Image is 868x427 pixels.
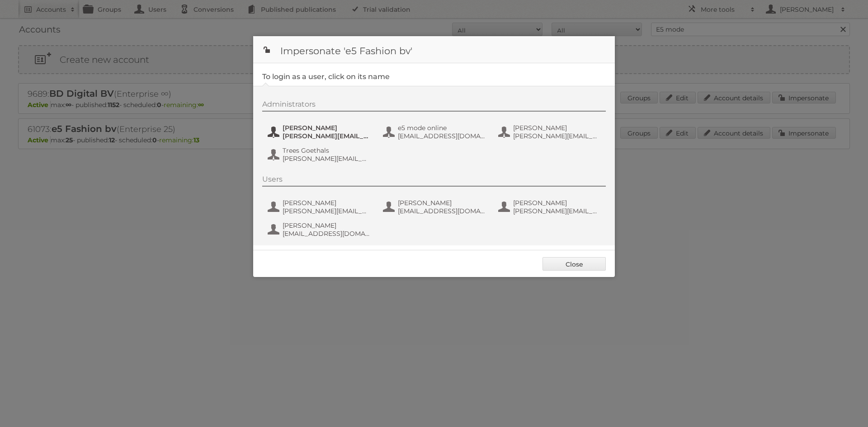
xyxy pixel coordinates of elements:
span: [EMAIL_ADDRESS][DOMAIN_NAME] [398,132,486,140]
h1: Impersonate 'e5 Fashion bv' [253,36,615,63]
span: [PERSON_NAME][EMAIL_ADDRESS][DOMAIN_NAME] [283,155,370,163]
span: Trees Goethals [283,146,370,155]
legend: To login as a user, click on its name [262,72,390,81]
span: [PERSON_NAME] [513,199,601,207]
span: [PERSON_NAME][EMAIL_ADDRESS][DOMAIN_NAME] [283,207,370,215]
button: [PERSON_NAME] [PERSON_NAME][EMAIL_ADDRESS][DOMAIN_NAME] [267,198,373,216]
span: [PERSON_NAME] [513,124,601,132]
button: e5 mode online [EMAIL_ADDRESS][DOMAIN_NAME] [382,123,488,141]
button: [PERSON_NAME] [PERSON_NAME][EMAIL_ADDRESS][DOMAIN_NAME] [497,123,604,141]
span: [PERSON_NAME][EMAIL_ADDRESS][DOMAIN_NAME] [513,132,601,140]
span: [PERSON_NAME][EMAIL_ADDRESS][DOMAIN_NAME] [513,207,601,215]
span: [EMAIL_ADDRESS][DOMAIN_NAME] [283,230,370,238]
button: [PERSON_NAME] [EMAIL_ADDRESS][DOMAIN_NAME] [267,221,373,239]
div: Administrators [262,100,606,112]
button: Trees Goethals [PERSON_NAME][EMAIL_ADDRESS][DOMAIN_NAME] [267,145,373,164]
div: Users [262,175,606,187]
button: [PERSON_NAME] [PERSON_NAME][EMAIL_ADDRESS][DOMAIN_NAME] [497,198,604,216]
span: [PERSON_NAME] [283,124,370,132]
a: Close [542,257,606,271]
button: [PERSON_NAME] [EMAIL_ADDRESS][DOMAIN_NAME] [382,198,488,216]
button: [PERSON_NAME] [PERSON_NAME][EMAIL_ADDRESS][DOMAIN_NAME] [267,123,373,141]
span: [PERSON_NAME] [398,199,486,207]
span: e5 mode online [398,124,486,132]
span: [PERSON_NAME] [283,199,370,207]
span: [PERSON_NAME] [283,221,370,230]
span: [EMAIL_ADDRESS][DOMAIN_NAME] [398,207,486,215]
span: [PERSON_NAME][EMAIL_ADDRESS][DOMAIN_NAME] [283,132,370,140]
